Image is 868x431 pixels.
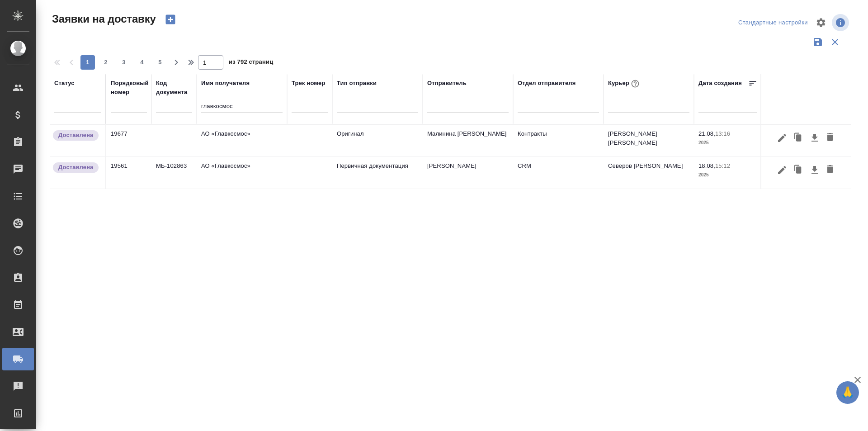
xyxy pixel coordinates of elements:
div: Тип отправки [337,79,377,88]
button: Редактировать [774,129,790,147]
span: Настроить таблицу [810,12,832,33]
div: Курьер [608,78,641,90]
div: Имя получателя [201,79,250,88]
td: Оригинал [332,125,423,156]
div: Документы доставлены, фактическая дата доставки проставиться автоматически [52,161,101,174]
button: 5 [153,55,167,70]
div: Документы доставлены, фактическая дата доставки проставиться автоматически [52,129,101,142]
p: Доставлена [58,131,93,140]
span: 3 [117,58,131,67]
td: 19677 [106,125,151,156]
button: 🙏 [836,381,859,404]
button: Удалить [822,161,838,179]
p: 21.08, [698,130,715,137]
p: 18.08, [698,162,715,169]
span: 🙏 [840,383,855,402]
button: 4 [135,55,149,70]
td: Малинина [PERSON_NAME] [423,125,513,156]
p: 13:16 [715,130,730,137]
td: АО «Главкосмос» [197,157,287,189]
button: 3 [117,55,131,70]
button: Сохранить фильтры [809,33,826,51]
p: Доставлена [58,163,93,172]
button: При выборе курьера статус заявки автоматически поменяется на «Принята» [629,78,641,90]
p: 15:12 [715,162,730,169]
span: 2 [99,58,113,67]
button: Сбросить фильтры [826,33,844,51]
p: 2025 [698,171,757,180]
p: 2025 [698,138,757,147]
div: Отдел отправителя [518,79,576,88]
span: Посмотреть информацию [832,14,851,31]
td: [PERSON_NAME] [423,157,513,189]
div: split button [736,16,810,30]
span: Заявки на доставку [50,12,156,26]
button: Удалить [822,129,838,147]
button: Скачать [807,129,822,147]
span: из 792 страниц [229,57,273,70]
td: [PERSON_NAME] [PERSON_NAME] [604,125,694,156]
div: Код документа [156,79,192,97]
button: Создать [160,12,181,27]
td: 19561 [106,157,151,189]
div: Отправитель [427,79,467,88]
button: Редактировать [774,161,790,179]
td: CRM [513,157,604,189]
div: Статус [54,79,75,88]
div: Дата создания [698,79,742,88]
span: 4 [135,58,149,67]
button: Клонировать [790,129,807,147]
div: Порядковый номер [111,79,149,97]
button: 2 [99,55,113,70]
td: Контракты [513,125,604,156]
button: Скачать [807,161,822,179]
td: Первичная документация [332,157,423,189]
span: 5 [153,58,167,67]
td: МБ-102863 [151,157,197,189]
td: Северов [PERSON_NAME] [604,157,694,189]
td: АО «Главкосмос» [197,125,287,156]
div: Трек номер [292,79,325,88]
button: Клонировать [790,161,807,179]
